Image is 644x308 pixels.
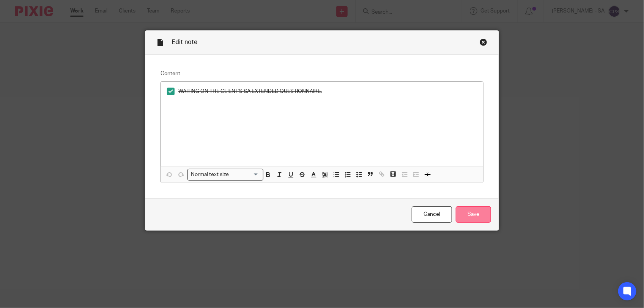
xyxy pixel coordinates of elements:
[456,206,491,223] input: Save
[480,38,487,46] div: Close this dialog window
[412,206,452,223] a: Cancel
[231,171,259,179] input: Search for option
[187,169,263,181] div: Search for option
[172,39,197,45] span: Edit note
[161,70,483,77] label: Content
[189,171,231,179] span: Normal text size
[178,88,477,95] p: WAITING ON THE CLIENT'S SA EXTENDED QUESTIONNAIRE.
